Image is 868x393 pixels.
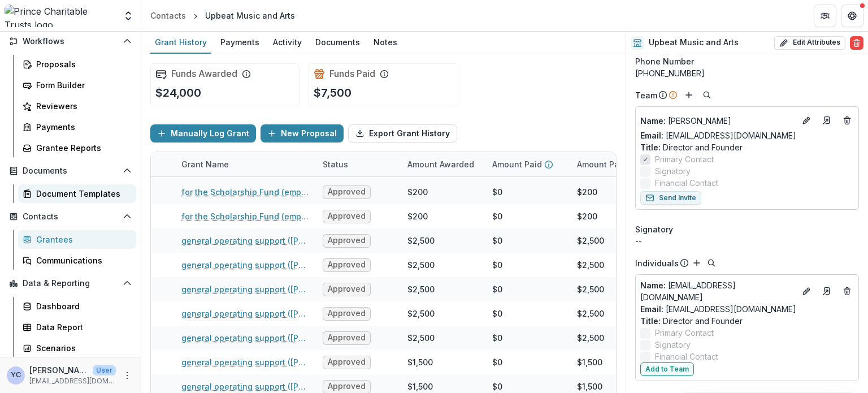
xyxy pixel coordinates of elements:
a: general operating support ([PERSON_NAME]) [181,381,309,392]
div: Proposals [36,58,127,70]
div: $0 [492,210,502,222]
span: Approved [328,382,366,391]
a: Email: [EMAIL_ADDRESS][DOMAIN_NAME] [640,303,796,315]
div: Amount Awarded [401,152,485,176]
div: $0 [492,381,502,392]
span: Name : [640,280,666,290]
a: Proposals [18,55,136,74]
div: $200 [577,210,597,222]
a: Payments [216,32,264,54]
button: More [120,369,134,382]
button: Edit [800,284,813,298]
div: Grantees [36,234,127,245]
span: Approved [328,284,366,294]
div: $0 [492,283,502,295]
a: general operating support ([PERSON_NAME]) [181,259,309,271]
a: Document Templates [18,184,136,203]
p: [EMAIL_ADDRESS][DOMAIN_NAME] [640,279,795,303]
div: $2,500 [407,332,435,344]
a: Scenarios [18,339,136,357]
div: Notes [369,34,402,50]
button: Partners [814,5,836,27]
div: $200 [407,210,428,222]
button: Open Documents [5,162,136,180]
div: $0 [492,235,502,247]
p: Amount Paid [492,158,542,170]
a: Name: [EMAIL_ADDRESS][DOMAIN_NAME] [640,279,795,303]
div: $0 [492,186,502,198]
div: $1,500 [577,356,602,368]
p: $24,000 [155,84,201,101]
img: Prince Charitable Trusts logo [5,5,116,27]
span: Primary Contact [655,153,714,165]
a: for the Scholarship Fund (employee matching gift - [PERSON_NAME]) [181,186,309,198]
div: $2,500 [577,235,604,247]
p: Individuals [635,257,679,269]
span: Approved [328,309,366,318]
span: Title : [640,142,661,152]
p: [PERSON_NAME] [29,364,88,376]
div: Document Templates [36,188,127,200]
div: Payments [36,121,127,133]
div: Grantee Reports [36,142,127,154]
span: Approved [328,260,366,270]
button: Manually Log Grant [150,124,256,142]
button: Delete [850,36,863,50]
span: Financial Contact [655,351,718,362]
a: general operating support ([PERSON_NAME]) [181,283,309,295]
span: Signatory [655,165,691,177]
a: general operating support ([PERSON_NAME]) [181,308,309,319]
div: Amount Payable [570,152,655,176]
button: New Proposal [261,124,344,142]
span: Email: [640,131,663,140]
div: Status [316,158,355,170]
span: Workflows [23,37,118,46]
p: Amount Payable [577,158,641,170]
div: Payments [216,34,264,50]
div: Grant Name [175,158,236,170]
button: Open Contacts [5,208,136,226]
div: Amount Awarded [401,158,481,170]
button: Deletes [840,114,854,127]
a: Communications [18,251,136,270]
span: Phone Number [635,55,694,67]
div: Documents [311,34,364,50]
a: Dashboard [18,297,136,316]
div: $0 [492,259,502,271]
span: Title : [640,316,661,326]
div: Reviewers [36,100,127,112]
p: [PERSON_NAME] [640,115,795,127]
span: Approved [328,236,366,245]
button: Open Data & Reporting [5,274,136,292]
a: Data Report [18,318,136,336]
div: $0 [492,308,502,319]
div: Upbeat Music and Arts [205,10,295,21]
h2: Funds Awarded [171,68,237,79]
button: Add [682,88,696,102]
div: -- [635,235,859,247]
div: Form Builder [36,79,127,91]
div: Status [316,152,401,176]
div: $2,500 [577,332,604,344]
button: Edit [800,114,813,127]
p: User [93,365,116,375]
span: Signatory [635,223,673,235]
a: Go to contact [818,111,836,129]
button: Add [690,256,704,270]
a: general operating support ([PERSON_NAME]) [181,356,309,368]
a: general operating support ([PERSON_NAME]) [181,235,309,247]
div: Scenarios [36,342,127,354]
div: [PHONE_NUMBER] [635,67,859,79]
a: Payments [18,118,136,136]
a: Reviewers [18,97,136,115]
div: Amount Paid [485,152,570,176]
a: Go to contact [818,282,836,300]
div: $1,500 [577,381,602,392]
div: Communications [36,254,127,266]
span: Documents [23,166,118,176]
span: Name : [640,116,666,126]
span: Data & Reporting [23,279,118,288]
div: Grant Name [175,152,316,176]
a: for the Scholarship Fund (employee matching gift - [PERSON_NAME]) [181,210,309,222]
